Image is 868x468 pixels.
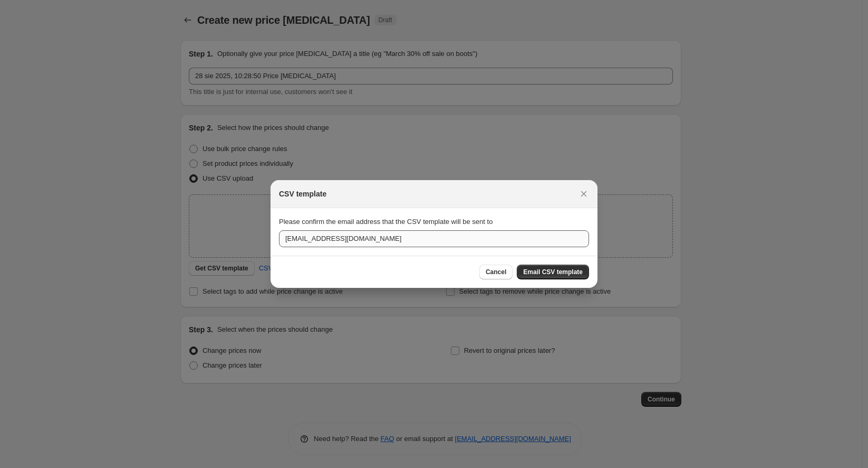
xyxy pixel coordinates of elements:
[279,189,326,199] h2: CSV template
[517,265,589,279] button: Email CSV template
[479,265,513,279] button: Cancel
[279,218,493,226] span: Please confirm the email address that the CSV template will be sent to
[486,268,506,276] span: Cancel
[576,186,591,201] button: Close
[523,268,583,276] span: Email CSV template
